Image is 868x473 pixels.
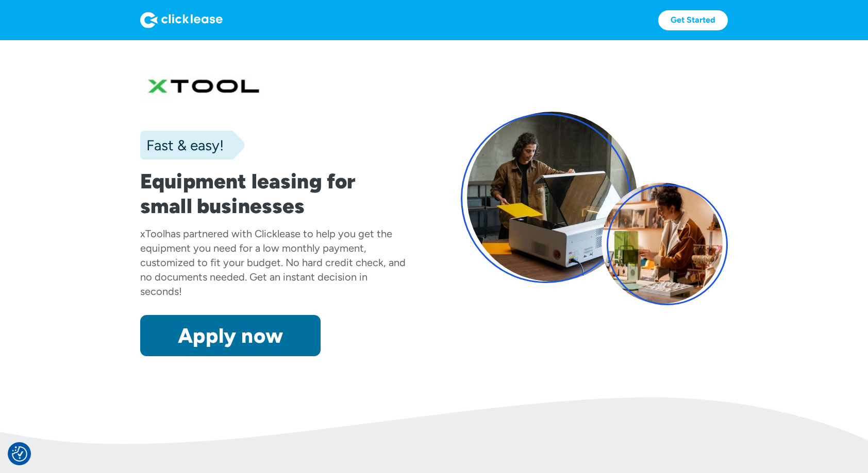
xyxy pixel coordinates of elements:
[140,135,224,155] div: Fast & easy!
[140,12,223,28] img: Logo
[12,446,27,462] img: Revisit consent button
[12,446,27,462] button: Consent Preferences
[658,10,728,30] a: Get Started
[140,315,321,356] a: Apply now
[140,227,406,297] div: has partnered with Clicklease to help you get the equipment you need for a low monthly payment, c...
[140,169,407,218] h1: Equipment leasing for small businesses
[140,227,165,240] div: xTool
